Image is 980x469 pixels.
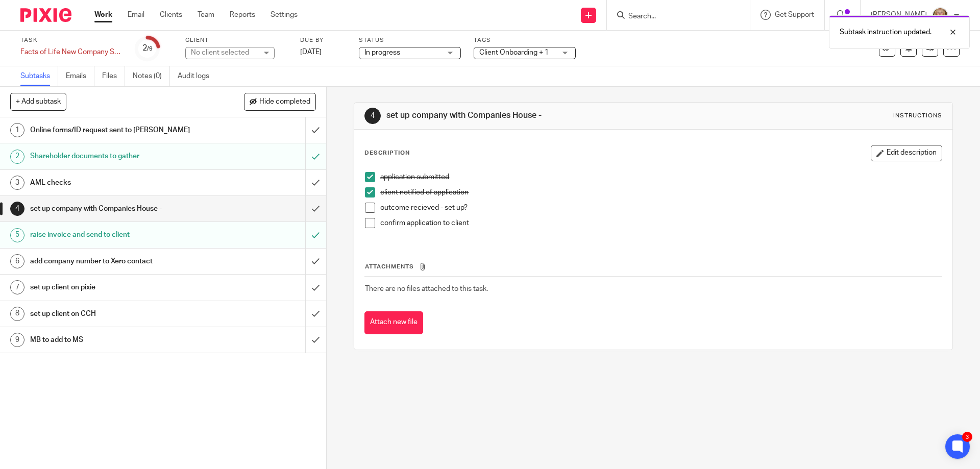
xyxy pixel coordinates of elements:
h1: set up company with Companies House - [386,110,675,121]
small: /9 [147,46,153,52]
h1: set up client on CCH [30,306,207,322]
div: Facts of Life New Company Set Up [20,47,122,57]
span: Attachments [365,264,414,269]
span: In progress [364,49,400,56]
div: 3 [10,176,24,190]
p: Description [364,149,410,157]
a: Emails [66,66,94,86]
h1: MB to add to MS [30,332,207,348]
h1: Online forms/ID request sent to [PERSON_NAME] [30,122,207,138]
h1: AML checks [30,175,207,190]
div: 4 [364,108,381,124]
a: Audit logs [178,66,217,86]
h1: Shareholder documents to gather [30,149,207,164]
div: Instructions [893,112,942,120]
span: Hide completed [259,98,310,106]
a: Subtasks [20,66,58,86]
p: application submitted [380,172,941,182]
p: outcome recieved - set up? [380,203,941,213]
span: Client Onboarding + 1 [479,49,549,56]
h1: raise invoice and send to client [30,227,207,242]
h1: set up company with Companies House - [30,201,207,216]
a: Team [198,10,214,20]
div: 5 [10,228,24,242]
div: 8 [10,307,24,321]
p: confirm application to client [380,218,941,228]
label: Client [185,36,287,44]
div: 3 [962,432,972,442]
img: Pixie [20,8,71,22]
button: Attach new file [364,311,423,334]
a: Clients [160,10,182,20]
a: Settings [271,10,298,20]
p: client notified of application [380,187,941,198]
p: Subtask instruction updated. [840,27,932,37]
span: [DATE] [300,48,322,56]
div: 4 [10,202,24,216]
button: + Add subtask [10,93,66,110]
label: Due by [300,36,346,44]
label: Status [359,36,461,44]
a: Email [128,10,144,20]
a: Work [94,10,112,20]
a: Notes (0) [133,66,170,86]
a: Files [102,66,125,86]
img: JW%20photo.JPG [932,7,948,23]
button: Edit description [871,145,942,161]
div: 6 [10,254,24,268]
a: Reports [230,10,255,20]
label: Tags [474,36,576,44]
div: 1 [10,123,24,137]
button: Hide completed [244,93,316,110]
label: Task [20,36,122,44]
div: No client selected [191,47,257,58]
h1: set up client on pixie [30,280,207,295]
h1: add company number to Xero contact [30,254,207,269]
div: 2 [10,150,24,164]
div: 7 [10,280,24,294]
div: 2 [142,42,153,54]
span: There are no files attached to this task. [365,285,488,292]
div: 9 [10,333,24,347]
